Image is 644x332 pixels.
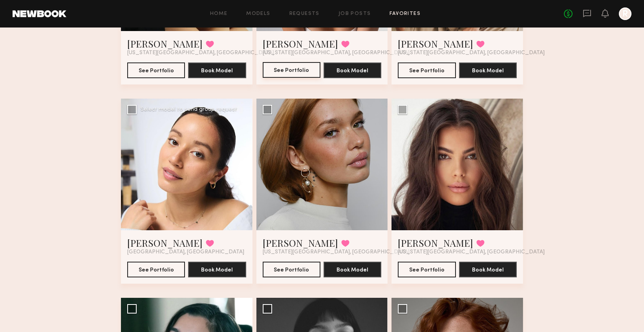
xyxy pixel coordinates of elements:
button: See Portfolio [127,62,185,78]
a: [PERSON_NAME] [127,37,203,50]
a: Models [246,11,270,17]
button: See Portfolio [398,262,456,277]
button: See Portfolio [398,62,456,78]
a: Book Model [324,67,381,73]
a: Job Posts [338,11,371,17]
a: R [619,7,631,20]
a: Book Model [459,67,517,73]
button: Book Model [459,262,517,277]
span: [US_STATE][GEOGRAPHIC_DATA], [GEOGRAPHIC_DATA] [398,50,545,56]
span: [US_STATE][GEOGRAPHIC_DATA], [GEOGRAPHIC_DATA] [398,249,545,255]
a: [PERSON_NAME] [398,37,473,50]
button: Book Model [324,262,381,277]
button: See Portfolio [263,262,320,277]
a: [PERSON_NAME] [127,237,203,249]
button: See Portfolio [263,62,320,78]
a: Requests [289,11,320,17]
button: Book Model [324,62,381,78]
a: Book Model [324,266,381,273]
button: Book Model [188,262,246,277]
a: [PERSON_NAME] [263,37,338,50]
a: Book Model [188,67,246,73]
a: Book Model [188,266,246,273]
a: [PERSON_NAME] [263,237,338,249]
button: See Portfolio [127,262,185,277]
span: [US_STATE][GEOGRAPHIC_DATA], [GEOGRAPHIC_DATA] [127,50,274,56]
a: Home [210,11,228,17]
a: Favorites [390,11,421,17]
span: [US_STATE][GEOGRAPHIC_DATA], [GEOGRAPHIC_DATA] [263,249,410,255]
span: [US_STATE][GEOGRAPHIC_DATA], [GEOGRAPHIC_DATA] [263,50,410,56]
a: See Portfolio [263,62,320,78]
a: Book Model [459,266,517,273]
button: Book Model [459,62,517,78]
button: Book Model [188,62,246,78]
span: [GEOGRAPHIC_DATA], [GEOGRAPHIC_DATA] [127,249,244,255]
div: Select model to send group request [141,107,237,112]
a: [PERSON_NAME] [398,237,473,249]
